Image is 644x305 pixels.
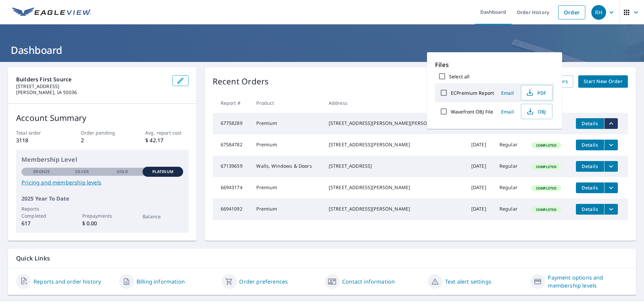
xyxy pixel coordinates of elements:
a: Reports and order history [34,278,101,286]
p: 2 [81,136,124,144]
span: Details [580,120,600,127]
td: 67139659 [213,156,251,177]
p: Platinum [152,169,173,175]
button: detailsBtn-67758289 [576,118,604,129]
p: Silver [75,169,89,175]
div: [STREET_ADDRESS][PERSON_NAME][PERSON_NAME] [329,120,461,127]
label: Wavefront OBJ File [451,108,493,115]
td: 66943174 [213,177,251,199]
td: Regular [494,177,526,199]
td: Premium [251,113,323,134]
a: Billing information [137,278,185,286]
span: Email [499,90,516,96]
button: filesDropdownBtn-66941092 [604,204,618,215]
td: Regular [494,156,526,177]
div: [STREET_ADDRESS][PERSON_NAME] [329,141,461,148]
p: Builders First Source [16,75,167,83]
label: ECPremium Report [451,90,494,96]
p: [STREET_ADDRESS] [16,83,167,89]
div: [STREET_ADDRESS] [329,163,461,169]
td: [DATE] [466,156,494,177]
a: Contact information [342,278,395,286]
button: detailsBtn-66943174 [576,182,604,193]
td: [DATE] [466,134,494,156]
td: Regular [494,199,526,220]
a: Payment options and membership levels [548,274,628,290]
span: OBJ [525,107,547,116]
button: filesDropdownBtn-67139659 [604,161,618,172]
td: [DATE] [466,199,494,220]
div: [STREET_ADDRESS][PERSON_NAME] [329,206,461,212]
label: Select all [449,73,470,80]
p: $ 0.00 [82,219,122,227]
img: EV Logo [12,7,91,17]
span: Completed [532,164,560,169]
span: Details [580,163,600,169]
p: Files [435,60,554,69]
span: PDF [525,89,547,97]
td: [DATE] [466,177,494,199]
div: [STREET_ADDRESS][PERSON_NAME] [329,184,461,191]
p: Prepayments [82,212,122,219]
p: Membership Level [21,155,183,164]
th: Address [323,93,466,113]
button: PDF [521,85,552,100]
button: detailsBtn-67139659 [576,161,604,172]
p: 3118 [16,136,59,144]
th: Report # [213,93,251,113]
td: 66941092 [213,199,251,220]
button: Email [497,106,518,117]
a: Start New Order [578,75,628,88]
h1: Dashboard [8,43,636,57]
span: Details [580,142,600,148]
p: 2025 Year To Date [21,195,183,203]
td: Regular [494,134,526,156]
p: Bronze [33,169,50,175]
span: Email [499,108,516,115]
span: Completed [532,207,560,212]
p: Quick Links [16,254,628,262]
p: Order pending [81,129,124,136]
a: Order [558,5,585,19]
td: Premium [251,177,323,199]
button: filesDropdownBtn-66943174 [604,182,618,193]
a: Text alert settings [445,278,491,286]
p: Total order [16,129,59,136]
div: RH [591,5,606,20]
button: detailsBtn-66941092 [576,204,604,215]
p: Balance [143,213,183,220]
p: Account Summary [16,112,189,124]
p: [PERSON_NAME], IA 50036 [16,89,167,95]
button: filesDropdownBtn-67758289 [604,118,618,129]
p: 617 [21,219,62,227]
a: Pricing and membership levels [21,178,183,186]
td: Premium [251,199,323,220]
td: Walls, Windows & Doors [251,156,323,177]
td: 67758289 [213,113,251,134]
button: filesDropdownBtn-67584782 [604,140,618,150]
td: 67584782 [213,134,251,156]
span: Completed [532,186,560,190]
span: Details [580,184,600,191]
td: Premium [251,134,323,156]
span: Start New Order [584,77,623,86]
button: detailsBtn-67584782 [576,140,604,150]
p: Recent Orders [213,75,269,88]
p: Reports Completed [21,205,62,219]
p: Gold [117,169,128,175]
button: OBJ [521,104,552,119]
p: Avg. report cost [145,129,188,136]
a: Order preferences [239,278,288,286]
th: Product [251,93,323,113]
button: Email [497,88,518,98]
p: $ 42.17 [145,136,188,144]
span: Completed [532,143,560,148]
span: Details [580,206,600,212]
